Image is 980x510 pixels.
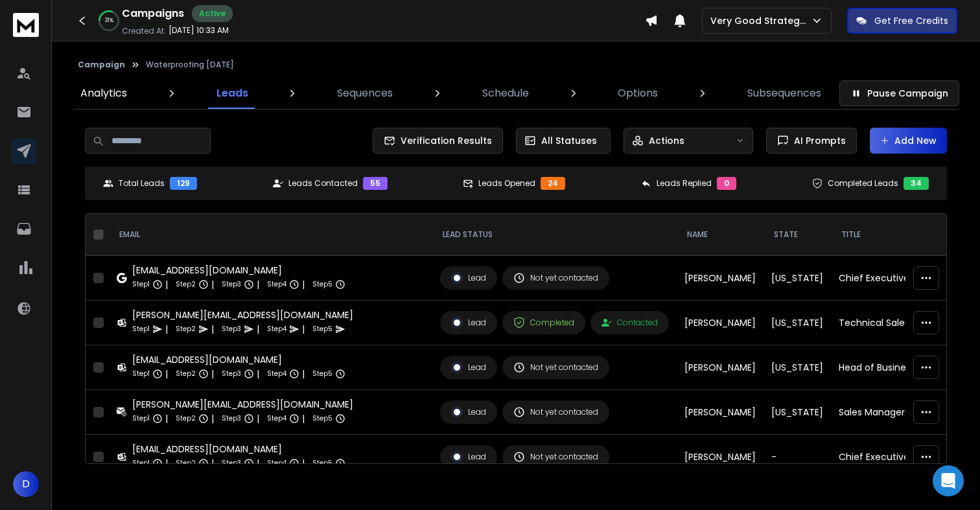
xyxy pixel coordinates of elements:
[176,278,196,291] p: Step 2
[789,134,846,147] span: AI Prompts
[831,345,944,390] td: Head of Business Development
[211,457,214,470] p: |
[302,367,305,380] p: |
[451,451,486,463] div: Lead
[764,390,831,435] td: [US_STATE]
[257,412,259,425] p: |
[904,177,929,190] div: 34
[831,214,944,256] th: title
[677,301,764,345] td: [PERSON_NAME]
[482,86,529,101] p: Schedule
[740,78,829,109] a: Subsequences
[677,390,764,435] td: [PERSON_NAME]
[541,177,565,190] div: 24
[78,60,125,70] button: Campaign
[302,412,305,425] p: |
[657,178,712,189] p: Leads Replied
[267,278,286,291] p: Step 4
[146,60,234,70] p: Waterproofing [DATE]
[13,471,39,497] button: D
[302,457,305,470] p: |
[132,457,150,470] p: Step 1
[132,278,150,291] p: Step 1
[132,308,353,321] div: [PERSON_NAME][EMAIL_ADDRESS][DOMAIN_NAME]
[165,457,168,470] p: |
[222,457,241,470] p: Step 3
[222,367,241,380] p: Step 3
[132,353,345,366] div: [EMAIL_ADDRESS][DOMAIN_NAME]
[432,214,677,256] th: LEAD STATUS
[677,256,764,301] td: [PERSON_NAME]
[677,345,764,390] td: [PERSON_NAME]
[451,317,486,329] div: Lead
[363,177,388,190] div: 55
[717,177,736,190] div: 0
[119,178,165,189] p: Total Leads
[288,178,358,189] p: Leads Contacted
[312,278,332,291] p: Step 5
[870,128,947,154] button: Add New
[831,301,944,345] td: Technical Sales Representative
[302,323,305,336] p: |
[395,134,492,147] span: Verification Results
[216,86,248,101] p: Leads
[828,178,898,189] p: Completed Leads
[764,345,831,390] td: [US_STATE]
[209,78,256,109] a: Leads
[839,80,959,106] button: Pause Campaign
[211,278,214,291] p: |
[132,398,353,411] div: [PERSON_NAME][EMAIL_ADDRESS][DOMAIN_NAME]
[132,443,345,456] div: [EMAIL_ADDRESS][DOMAIN_NAME]
[122,6,184,21] h1: Campaigns
[513,406,598,418] div: Not yet contacted
[831,256,944,301] td: Chief Executive Officer
[513,317,574,329] div: Completed
[874,14,948,27] p: Get Free Credits
[764,256,831,301] td: [US_STATE]
[176,323,196,336] p: Step 2
[677,435,764,480] td: [PERSON_NAME]
[312,457,332,470] p: Step 5
[73,78,135,109] a: Analytics
[211,367,214,380] p: |
[601,318,658,328] div: Contacted
[267,323,286,336] p: Step 4
[373,128,503,154] button: Verification Results
[257,457,259,470] p: |
[329,78,401,109] a: Sequences
[312,412,332,425] p: Step 5
[764,214,831,256] th: State
[211,412,214,425] p: |
[513,362,598,373] div: Not yet contacted
[831,435,944,480] td: Chief Executive Officer
[192,5,233,22] div: Active
[176,412,196,425] p: Step 2
[847,8,957,34] button: Get Free Credits
[764,301,831,345] td: [US_STATE]
[222,278,241,291] p: Step 3
[165,323,168,336] p: |
[169,25,229,36] p: [DATE] 10:33 AM
[831,390,944,435] td: Sales Manager
[451,362,486,373] div: Lead
[541,134,597,147] p: All Statuses
[267,412,286,425] p: Step 4
[710,14,811,27] p: Very Good Strategies
[747,86,821,101] p: Subsequences
[610,78,666,109] a: Options
[478,178,535,189] p: Leads Opened
[132,264,345,277] div: [EMAIL_ADDRESS][DOMAIN_NAME]
[337,86,393,101] p: Sequences
[109,214,432,256] th: EMAIL
[176,367,196,380] p: Step 2
[170,177,197,190] div: 129
[766,128,857,154] button: AI Prompts
[513,272,598,284] div: Not yet contacted
[267,457,286,470] p: Step 4
[618,86,658,101] p: Options
[267,367,286,380] p: Step 4
[165,367,168,380] p: |
[257,367,259,380] p: |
